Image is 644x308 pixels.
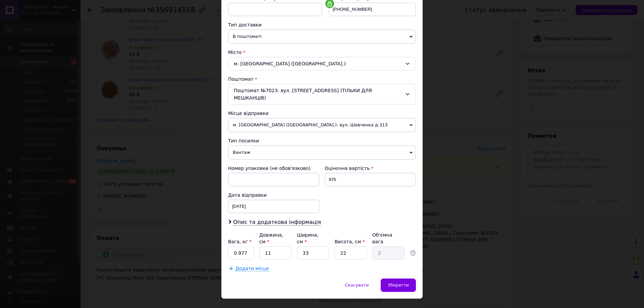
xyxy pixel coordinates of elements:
span: Вантаж [228,145,416,160]
label: Ширина, см [297,232,318,244]
div: Номер упаковки (не обов'язково) [228,165,319,172]
span: Додати місце [235,266,269,271]
div: м. [GEOGRAPHIC_DATA] ([GEOGRAPHIC_DATA].) [228,57,416,70]
span: Опис та додаткова інформація [233,219,321,226]
div: Місто [228,49,416,56]
div: Оціночна вартість [325,165,416,172]
div: Поштомат [228,76,416,82]
div: Дата відправки [228,192,319,198]
input: +380 [329,3,416,16]
div: Поштомат №7023: вул. [STREET_ADDRESS] (ТІЛЬКИ ДЛЯ МЕШКАНЦІВ) [228,84,416,105]
span: м. [GEOGRAPHIC_DATA] ([GEOGRAPHIC_DATA].): вул. Шевченка д.313 [228,118,416,132]
span: Зберегти [388,283,409,288]
label: Висота, см [334,239,365,244]
label: Вага, кг [228,239,252,244]
span: Місце відправки [228,111,269,116]
span: Скасувати [345,283,369,288]
span: В поштоматі [228,29,416,44]
span: Тип доставки [228,22,262,27]
label: Довжина, см [259,232,283,244]
div: Об'ємна вага [372,232,405,245]
span: Тип посилки [228,138,259,143]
